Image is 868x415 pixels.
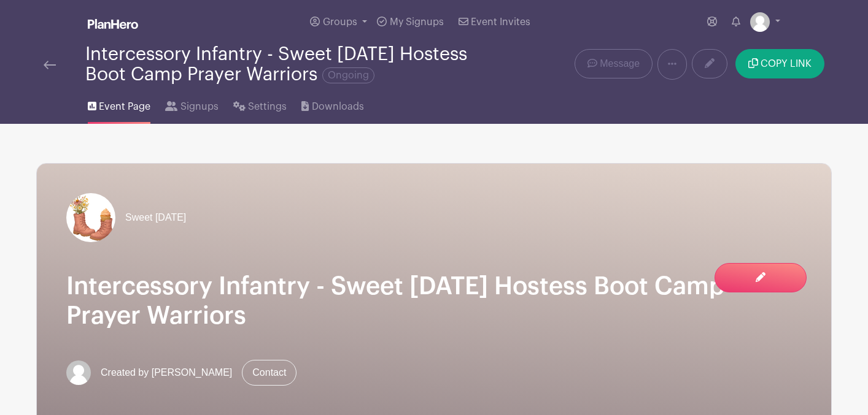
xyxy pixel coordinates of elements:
div: Intercessory Infantry - Sweet [DATE] Hostess Boot Camp Prayer Warriors [85,44,483,85]
h1: Intercessory Infantry - Sweet [DATE] Hostess Boot Camp Prayer Warriors [66,272,802,330]
span: Sweet [DATE] [125,210,186,225]
span: My Signups [390,17,444,27]
a: Event Page [88,85,150,124]
button: COPY LINK [735,49,824,78]
a: Contact [242,360,296,386]
span: COPY LINK [761,59,812,69]
img: logo_white-6c42ec7e38ccf1d336a20a19083b03d10ae64f83f12c07503d8b9e83406b4c7d.svg [88,19,138,29]
span: Ongoing [322,67,374,83]
img: back-arrow-29a5d9b10d5bd6ae65dc969a981735edf675c4d7a1fe02e03b50dbd4ba3cdb55.svg [44,61,56,69]
span: Signups [180,99,219,114]
span: Message [600,56,640,71]
img: Brown%20and%20Beige%20Coffee%20Mug%20Typography%20Tote%20Bag%20(1).png [66,193,115,242]
span: Downloads [312,99,364,114]
a: Downloads [301,85,363,124]
a: Message [575,49,653,78]
img: default-ce2991bfa6775e67f084385cd625a349d9dcbb7a52a09fb2fda1e96e2d18dcdb.png [750,12,770,32]
span: Groups [323,17,357,27]
img: default-ce2991bfa6775e67f084385cd625a349d9dcbb7a52a09fb2fda1e96e2d18dcdb.png [66,360,91,385]
span: Created by [PERSON_NAME] [101,365,232,380]
a: Signups [165,85,218,124]
span: Event Invites [471,17,530,27]
span: Settings [248,99,287,114]
a: Settings [233,85,287,124]
span: Event Page [99,99,150,114]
